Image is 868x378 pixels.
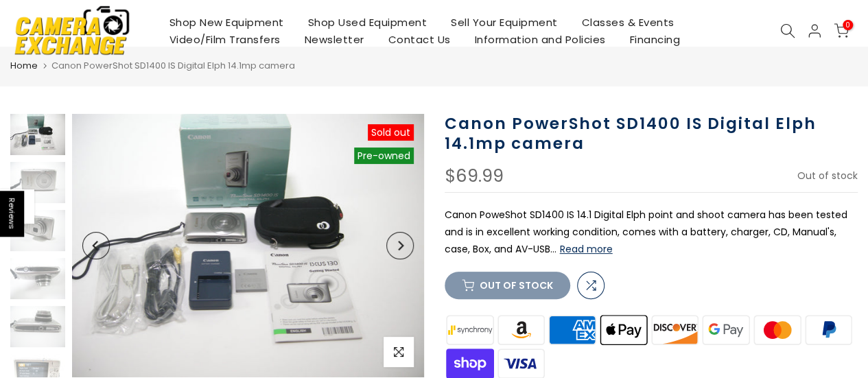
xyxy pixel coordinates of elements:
button: Previous [82,232,110,259]
img: apple pay [598,313,649,346]
img: Canon PowerShot SD1400 IS Digital Elph 14.1mp camera Digital Cameras - Digital Point and Shoot Ca... [10,258,65,299]
img: discover [649,313,701,346]
button: Next [386,232,414,259]
img: paypal [803,313,854,346]
div: $69.99 [445,167,504,185]
a: Newsletter [292,31,376,48]
img: Canon PowerShot SD1400 IS Digital Elph 14.1mp camera Digital Cameras - Digital Point and Shoot Ca... [10,306,65,347]
span: Out of stock [797,169,858,182]
a: 0 [834,23,849,38]
a: Video/Film Transfers [157,31,292,48]
img: amazon payments [495,313,547,346]
button: Read more [560,243,613,255]
p: Canon PoweShot SD1400 IS 14.1 Digital Elph point and shoot camera has been tested and is in excel... [445,206,858,259]
a: Contact Us [376,31,462,48]
img: google pay [701,313,752,346]
img: master [751,313,803,346]
h1: Canon PowerShot SD1400 IS Digital Elph 14.1mp camera [445,114,858,154]
img: Canon PowerShot SD1400 IS Digital Elph 14.1mp camera Digital Cameras - Digital Point and Shoot Ca... [10,162,65,203]
img: american express [547,313,598,346]
a: Sell Your Equipment [439,14,570,31]
a: Information and Policies [462,31,618,48]
img: Canon PowerShot SD1400 IS Digital Elph 14.1mp camera Digital Cameras - Digital Point and Shoot Ca... [10,210,65,251]
span: Canon PowerShot SD1400 IS Digital Elph 14.1mp camera [51,59,295,72]
img: synchrony [445,313,496,346]
img: Canon PowerShot SD1400 IS Digital Elph 14.1mp camera Digital Cameras - Digital Point and Shoot Ca... [72,114,424,377]
a: Home [10,59,38,73]
span: 0 [843,20,853,30]
img: Canon PowerShot SD1400 IS Digital Elph 14.1mp camera Digital Cameras - Digital Point and Shoot Ca... [10,114,65,155]
a: Classes & Events [570,14,686,31]
a: Financing [618,31,692,48]
a: Shop New Equipment [157,14,296,31]
a: Shop Used Equipment [296,14,439,31]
